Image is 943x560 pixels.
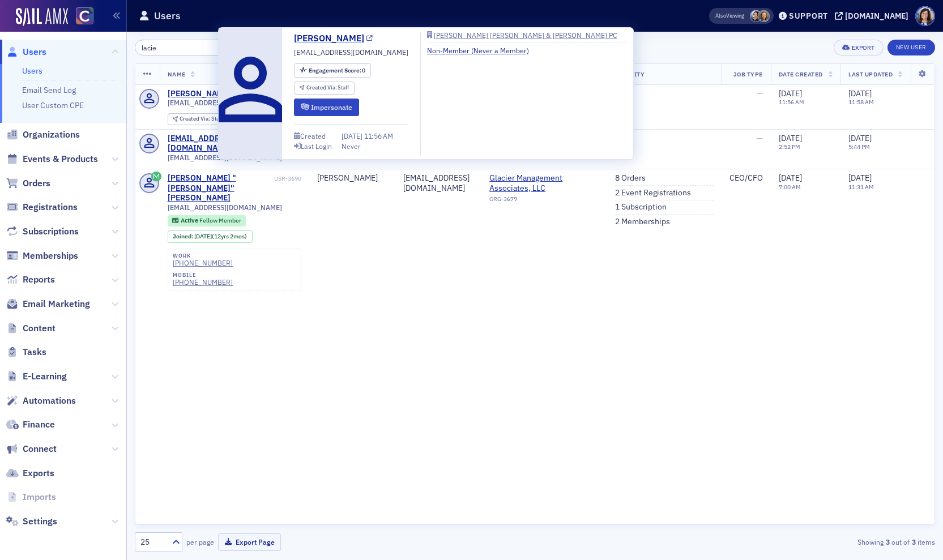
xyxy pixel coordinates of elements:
a: Finance [6,418,55,431]
span: [DATE] [848,173,872,183]
a: Automations [6,395,76,407]
strong: 3 [910,537,918,547]
a: User Custom CPE [22,100,84,110]
span: Users [23,46,46,58]
span: Joined : [173,233,194,240]
a: Glacier Management Associates, LLC [489,173,599,193]
span: [DATE] [779,88,802,99]
a: [PERSON_NAME] [294,32,373,45]
time: 11:31 AM [848,183,874,191]
a: [PERSON_NAME] [PERSON_NAME] & [PERSON_NAME] PC [427,32,628,39]
div: USR-3690 [274,175,301,182]
div: Created Via: Staff [294,82,355,95]
div: Active: Active: Fellow Member [168,215,246,226]
div: [PERSON_NAME] [PERSON_NAME] & [PERSON_NAME] PC [434,32,617,39]
a: E-Learning [6,370,67,383]
div: Engagement Score: 0 [294,63,371,78]
a: 2 Event Registrations [615,188,691,198]
a: 8 Orders [615,173,646,183]
a: 1 Subscription [615,202,667,212]
div: Created Via: Staff [168,113,228,125]
span: Imports [23,491,56,503]
a: View Homepage [68,7,93,27]
a: Registrations [6,201,78,213]
span: Finance [23,418,55,431]
div: [EMAIL_ADDRESS][DOMAIN_NAME] [403,173,473,193]
button: Impersonate [294,99,359,116]
span: Created Via : [180,115,211,122]
a: [PHONE_NUMBER] [173,259,233,267]
a: Email Marketing [6,298,90,310]
div: Showing out of items [676,537,935,547]
time: 7:00 AM [779,183,801,191]
div: Staff [180,116,223,122]
a: Subscriptions [6,225,79,238]
a: Orders [6,177,50,190]
div: Export [852,45,875,51]
span: [EMAIL_ADDRESS][DOMAIN_NAME] [168,203,282,212]
span: Engagement Score : [309,66,362,74]
span: Settings [23,515,57,528]
span: Registrations [23,201,78,213]
span: Profile [915,6,935,26]
span: [DATE] [779,133,802,143]
span: [EMAIL_ADDRESS][DOMAIN_NAME] [168,153,282,162]
span: Date Created [779,70,823,78]
span: Last Updated [848,70,893,78]
a: Exports [6,467,54,480]
div: CEO/CFO [729,173,763,183]
div: ORG-3679 [489,195,599,207]
a: [PHONE_NUMBER] [173,278,233,287]
span: Fellow Member [199,216,241,224]
span: Name [168,70,186,78]
time: 11:58 AM [848,98,874,106]
span: 11:56 AM [364,131,393,140]
a: Settings [6,515,57,528]
span: Organizations [23,129,80,141]
span: Memberships [23,250,78,262]
span: Events & Products [23,153,98,165]
div: Joined: 2013-05-31 00:00:00 [168,230,253,243]
div: Staff [306,85,349,91]
span: [DATE] [194,232,212,240]
a: [PERSON_NAME] "[PERSON_NAME]" [PERSON_NAME] [168,173,272,203]
div: Support [789,11,828,21]
a: Users [6,46,46,58]
a: Connect [6,443,57,455]
time: 11:56 AM [779,98,804,106]
div: [PERSON_NAME] [317,173,387,183]
span: Active [181,216,199,224]
span: — [757,133,763,143]
h1: Users [154,9,181,23]
span: [DATE] [848,88,872,99]
a: [PERSON_NAME] [168,89,231,99]
span: Tasks [23,346,46,358]
div: Never [342,141,361,151]
a: Reports [6,273,55,286]
button: [DOMAIN_NAME] [835,12,912,20]
span: Connect [23,443,57,455]
a: Users [22,66,42,76]
a: Content [6,322,56,335]
a: Memberships [6,250,78,262]
span: Job Type [733,70,763,78]
span: Automations [23,395,76,407]
img: SailAMX [16,8,68,26]
img: SailAMX [76,7,93,25]
a: Organizations [6,129,80,141]
div: (12yrs 2mos) [194,233,247,240]
span: Email Marketing [23,298,90,310]
div: [DOMAIN_NAME] [845,11,908,21]
a: Active Fellow Member [172,217,241,224]
time: 2:52 PM [779,143,800,151]
a: Non-Member (Never a Member) [427,45,537,55]
a: [EMAIL_ADDRESS][DOMAIN_NAME] [168,134,269,153]
span: — [757,88,763,99]
div: Also [715,12,726,19]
